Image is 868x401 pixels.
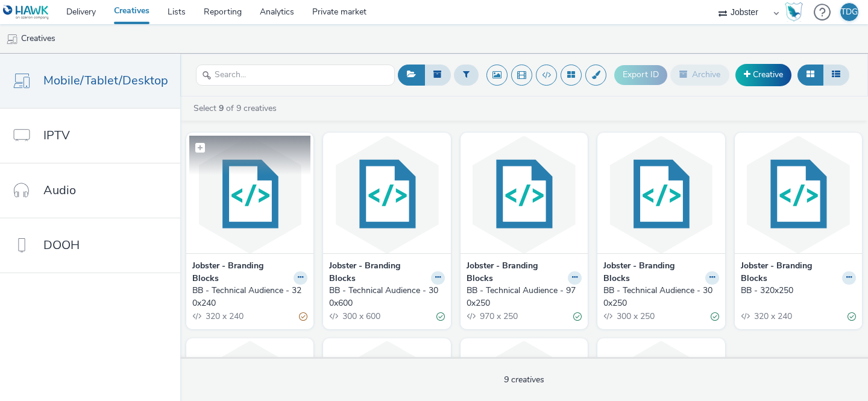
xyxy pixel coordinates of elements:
div: Valid [436,311,445,323]
span: 320 x 240 [753,311,792,322]
img: mobile [6,33,18,45]
img: BB - Technical Audience - 300x250 visual [600,136,722,253]
strong: 9 [219,103,224,114]
a: BB - 320x250 [741,285,856,297]
span: Audio [43,182,76,199]
input: Search... [196,65,395,86]
button: Export ID [614,65,667,84]
img: Hawk Academy [785,2,803,22]
img: BB - 320x250 visual [738,136,859,253]
button: Archive [670,65,729,85]
span: 300 x 250 [615,311,655,322]
div: Valid [711,311,719,323]
a: Creative [735,64,791,86]
button: Grid [797,65,823,85]
a: BB - Technical Audience - 970x250 [467,285,582,309]
div: BB - Technical Audience - 320x240 [192,285,303,309]
a: Hawk Academy [785,2,808,22]
div: BB - Technical Audience - 300x250 [603,285,714,309]
a: Select of 9 creatives [192,103,281,114]
div: TDG [841,3,858,21]
div: BB - Technical Audience - 300x600 [329,285,439,309]
span: DOOH [43,236,80,254]
div: Valid [573,311,582,323]
button: Table [823,65,849,85]
div: Partially valid [299,311,307,323]
strong: Jobster - Branding Blocks [741,260,839,285]
span: 970 x 250 [479,311,518,322]
a: BB - Technical Audience - 300x600 [329,285,444,309]
div: BB - Technical Audience - 970x250 [467,285,577,309]
strong: Jobster - Branding Blocks [192,260,291,285]
span: 300 x 600 [341,311,380,322]
strong: Jobster - Branding Blocks [329,260,427,285]
img: undefined Logo [3,5,49,20]
img: BB - Technical Audience - 320x240 visual [189,136,310,253]
span: Mobile/Tablet/Desktop [43,72,168,89]
div: Valid [848,311,856,323]
strong: Jobster - Branding Blocks [603,260,702,285]
a: BB - Technical Audience - 320x240 [192,285,307,309]
strong: Jobster - Branding Blocks [467,260,565,285]
span: IPTV [43,127,70,144]
div: BB - 320x250 [741,285,851,297]
span: 320 x 240 [204,311,244,322]
img: BB - Technical Audience - 300x600 visual [326,136,447,253]
a: BB - Technical Audience - 300x250 [603,285,719,309]
img: BB - Technical Audience - 970x250 visual [464,136,585,253]
span: 9 creatives [504,374,544,385]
